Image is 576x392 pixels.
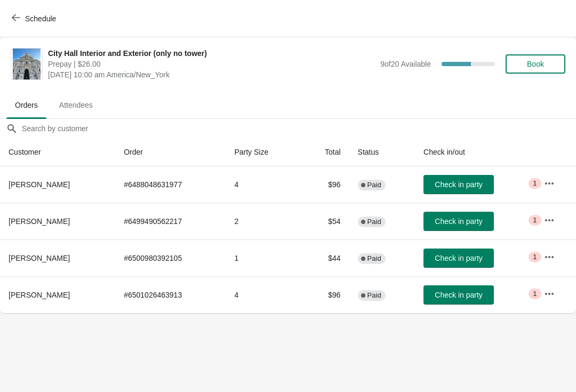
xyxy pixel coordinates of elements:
span: [PERSON_NAME] [9,217,70,226]
th: Order [115,138,226,166]
img: City Hall Interior and Exterior (only no tower) [13,49,41,79]
span: City Hall Interior and Exterior (only no tower) [48,48,375,59]
button: Check in party [423,249,494,268]
span: [DATE] 10:00 am America/New_York [48,69,375,80]
span: [PERSON_NAME] [9,291,70,299]
td: # 6500980392105 [115,239,226,276]
button: Check in party [423,175,494,194]
span: Check in party [435,291,482,299]
button: Book [506,54,565,74]
button: Check in party [423,285,494,305]
span: Prepay | $26.00 [48,59,375,69]
span: 1 [533,290,537,298]
td: 4 [226,276,301,313]
span: Paid [367,218,381,226]
span: 1 [533,179,537,188]
span: Attendees [51,95,101,115]
span: [PERSON_NAME] [9,180,70,189]
td: $44 [301,239,349,276]
td: # 6488048631977 [115,166,226,203]
span: Check in party [435,254,482,262]
th: Check in/out [415,138,535,166]
td: $54 [301,203,349,239]
th: Status [349,138,415,166]
td: # 6501026463913 [115,276,226,313]
td: $96 [301,276,349,313]
td: $96 [301,166,349,203]
td: 2 [226,203,301,239]
input: Search by customer [21,119,576,138]
td: 1 [226,239,301,276]
span: 9 of 20 Available [380,60,431,68]
th: Total [301,138,349,166]
button: Check in party [423,212,494,231]
span: Paid [367,254,381,263]
th: Party Size [226,138,301,166]
span: 1 [533,253,537,261]
span: Check in party [435,217,482,226]
span: Check in party [435,180,482,189]
span: 1 [533,216,537,225]
span: [PERSON_NAME] [9,254,70,262]
span: Paid [367,291,381,300]
button: Schedule [5,9,65,28]
span: Book [527,60,544,68]
span: Paid [367,181,381,189]
td: # 6499490562217 [115,203,226,239]
span: Orders [6,95,46,115]
td: 4 [226,166,301,203]
span: Schedule [25,14,56,23]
